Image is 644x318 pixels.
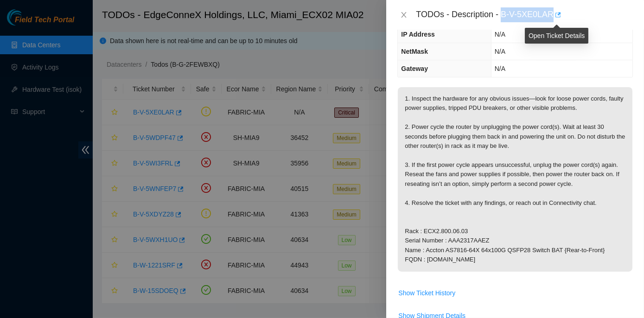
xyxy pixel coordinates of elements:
span: NetMask [401,48,428,55]
div: Open Ticket Details [525,28,588,44]
span: Show Ticket History [398,288,455,298]
span: IP Address [401,31,434,38]
span: N/A [495,65,505,72]
span: N/A [495,48,505,55]
span: Gateway [401,65,428,72]
button: Show Ticket History [398,286,456,300]
span: close [400,11,408,19]
span: N/A [495,31,505,38]
button: Close [397,11,410,19]
p: 1. Inspect the hardware for any obvious issues—look for loose power cords, faulty power supplies,... [398,87,632,272]
div: TODOs - Description - B-V-5XE0LAR [416,7,633,22]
